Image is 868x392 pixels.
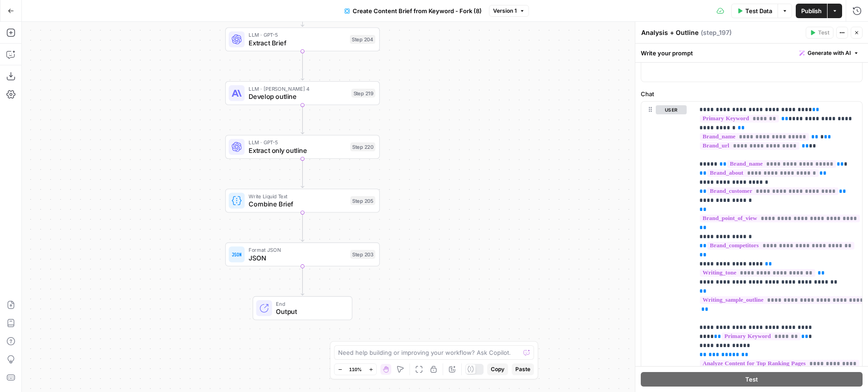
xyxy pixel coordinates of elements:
[249,31,346,39] span: LLM · GPT-5
[225,135,380,159] div: LLM · GPT-5Extract only outlineStep 220
[249,85,347,93] span: LLM · [PERSON_NAME] 4
[249,246,346,254] span: Format JSON
[339,4,487,18] button: Create Content Brief from Keyword - Fork (8)
[801,6,822,15] span: Publish
[249,92,347,102] span: Develop outline
[249,253,346,263] span: JSON
[350,250,375,259] div: Step 203
[806,27,833,39] button: Test
[225,296,380,320] div: EndOutput
[349,366,362,373] span: 110%
[489,5,529,17] button: Version 1
[249,145,346,155] span: Extract only outline
[249,38,346,48] span: Extract Brief
[350,196,375,205] div: Step 205
[487,363,508,375] button: Copy
[635,44,868,62] div: Write your prompt
[225,242,380,266] div: Format JSONJSONStep 203
[225,27,380,51] div: LLM · GPT-5Extract BriefStep 204
[276,300,344,308] span: End
[353,6,482,15] span: Create Content Brief from Keyword - Fork (8)
[701,28,732,37] span: ( step_197 )
[493,7,517,15] span: Version 1
[350,142,375,152] div: Step 220
[731,4,778,18] button: Test Data
[225,189,380,213] div: Write Liquid TextCombine BriefStep 205
[656,105,687,114] button: user
[301,51,304,80] g: Edge from step_204 to step_219
[276,307,344,317] span: Output
[301,266,304,295] g: Edge from step_203 to end
[249,192,346,201] span: Write Liquid Text
[796,47,863,59] button: Generate with AI
[301,213,304,242] g: Edge from step_205 to step_203
[641,28,698,37] textarea: Analysis + Outline
[796,4,827,18] button: Publish
[808,49,851,57] span: Generate with AI
[641,372,863,387] button: Test
[301,105,304,134] g: Edge from step_219 to step_220
[350,35,375,44] div: Step 204
[491,365,504,373] span: Copy
[249,138,346,147] span: LLM · GPT-5
[745,6,772,15] span: Test Data
[641,89,863,98] label: Chat
[301,159,304,188] g: Edge from step_220 to step_205
[818,29,829,37] span: Test
[515,365,530,373] span: Paste
[512,363,534,375] button: Paste
[745,375,758,384] span: Test
[225,81,380,105] div: LLM · [PERSON_NAME] 4Develop outlineStep 219
[249,199,346,209] span: Combine Brief
[351,88,375,98] div: Step 219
